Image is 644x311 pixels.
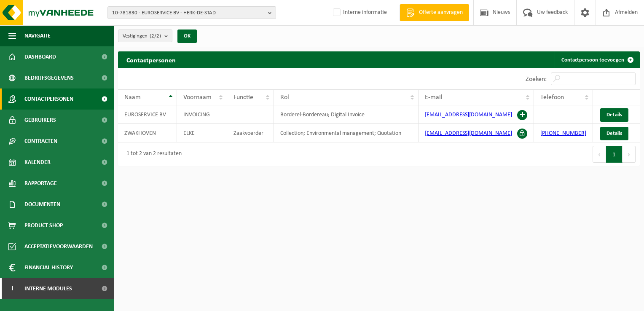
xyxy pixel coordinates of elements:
[118,29,172,42] button: Vestigingen(2/2)
[24,110,56,131] span: Gebruikers
[606,146,623,163] button: 1
[118,105,177,124] td: EUROSERVICE BV
[122,147,182,162] div: 1 tot 2 van 2 resultaten
[24,236,93,257] span: Acceptatievoorwaarden
[118,124,177,142] td: ZWAKHOVEN
[526,76,547,83] label: Zoeken:
[24,131,57,152] span: Contracten
[600,127,628,140] a: Details
[24,25,51,46] span: Navigatie
[274,124,419,142] td: Collection; Environmental management; Quotation
[24,194,60,215] span: Documenten
[540,130,586,137] a: [PHONE_NUMBER]
[123,30,161,43] span: Vestigingen
[24,215,63,236] span: Product Shop
[177,29,197,43] button: OK
[177,105,227,124] td: INVOICING
[606,112,622,118] span: Details
[227,124,274,142] td: Zaakvoerder
[177,124,227,142] td: ELKE
[183,94,212,101] span: Voornaam
[425,130,512,137] a: [EMAIL_ADDRESS][DOMAIN_NAME]
[280,94,289,101] span: Rol
[150,33,161,39] count: (2/2)
[555,51,639,68] a: Contactpersoon toevoegen
[600,108,628,122] a: Details
[24,88,73,110] span: Contactpersonen
[8,278,16,299] span: I
[24,67,74,88] span: Bedrijfsgegevens
[606,131,622,136] span: Details
[400,4,469,21] a: Offerte aanvragen
[425,94,443,101] span: E-mail
[417,8,465,17] span: Offerte aanvragen
[24,152,51,173] span: Kalender
[24,278,72,299] span: Interne modules
[425,112,512,118] a: [EMAIL_ADDRESS][DOMAIN_NAME]
[540,94,564,101] span: Telefoon
[118,51,184,68] h2: Contactpersonen
[24,46,56,67] span: Dashboard
[593,146,606,163] button: Previous
[124,94,141,101] span: Naam
[331,6,387,19] label: Interne informatie
[623,146,636,163] button: Next
[112,7,265,19] span: 10-781830 - EUROSERVICE BV - HERK-DE-STAD
[107,6,276,19] button: 10-781830 - EUROSERVICE BV - HERK-DE-STAD
[274,105,419,124] td: Borderel-Bordereau; Digital Invoice
[233,94,253,101] span: Functie
[24,173,57,194] span: Rapportage
[24,257,73,278] span: Financial History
